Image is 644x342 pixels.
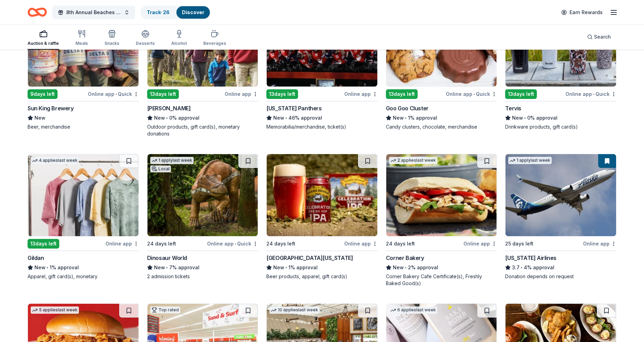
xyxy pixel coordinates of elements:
[28,254,44,262] div: Gildan
[386,4,497,130] a: Image for Goo Goo Cluster2 applieslast week13days leftOnline app•QuickGoo Goo ClusterNew•1% appro...
[266,263,378,272] div: 1% approval
[147,263,258,272] div: 7% approval
[28,263,139,272] div: 1% approval
[386,254,424,262] div: Corner Bakery
[505,4,616,130] a: Image for Tervis5 applieslast week13days leftOnline app•QuickTervisNew•0% approvalDrinkware produ...
[31,306,79,314] div: 5 applies last week
[28,4,47,20] a: Home
[147,89,179,99] div: 13 days left
[266,123,378,130] div: Memorabilia/merchandise, ticket(s)
[47,265,48,270] span: •
[386,273,497,287] div: Corner Bakery Cafe Certificate(s), Freshly Baked Good(s)
[136,41,155,46] div: Desserts
[389,157,437,164] div: 2 applies last week
[28,27,59,50] button: Auction & raffle
[505,89,537,99] div: 13 days left
[273,263,284,272] span: New
[147,154,258,280] a: Image for Dinosaur World1 applylast weekLocal24 days leftOnline app•QuickDinosaur WorldNew•7% app...
[147,123,258,137] div: Outdoor products, gift card(s), monetary donations
[266,154,378,280] a: Image for Sierra Nevada24 days leftOnline app[GEOGRAPHIC_DATA][US_STATE]New•1% approvalBeer produ...
[104,27,119,50] button: Snacks
[557,6,607,19] a: Earn Rewards
[505,240,533,248] div: 25 days left
[147,114,258,122] div: 0% approval
[28,154,139,236] img: Image for Gildan
[267,154,377,236] img: Image for Sierra Nevada
[171,27,187,50] button: Alcohol
[565,90,616,98] div: Online app Quick
[166,265,168,270] span: •
[386,240,415,248] div: 24 days left
[286,265,287,270] span: •
[594,33,611,41] span: Search
[266,104,321,112] div: [US_STATE] Panthers
[386,154,497,287] a: Image for Corner Bakery2 applieslast week24 days leftOnline appCorner BakeryNew•2% approvalCorner...
[508,157,552,164] div: 1 apply last week
[405,265,407,270] span: •
[75,27,88,50] button: Meals
[28,239,59,249] div: 13 days left
[386,154,497,236] img: Image for Corner Bakery
[147,240,176,248] div: 24 days left
[386,263,497,272] div: 2% approval
[166,115,168,121] span: •
[207,239,258,248] div: Online app Quick
[28,273,139,280] div: Apparel, gift card(s), monetary
[171,41,187,46] div: Alcohol
[393,114,404,122] span: New
[505,273,616,280] div: Donation depends on request
[266,89,298,99] div: 13 days left
[386,89,418,99] div: 13 days left
[505,104,521,112] div: Tervis
[105,239,139,248] div: Online app
[52,6,135,19] button: 8th Annual Beaches Tour of Homes
[405,115,407,121] span: •
[150,157,194,164] div: 1 apply last week
[28,41,59,46] div: Auction & raffle
[150,165,171,172] div: Local
[28,89,58,99] div: 9 days left
[150,306,180,313] div: Top rated
[28,123,139,130] div: Beer, merchandise
[266,114,378,122] div: 46% approval
[512,263,520,272] span: 3.7
[104,41,119,46] div: Snacks
[505,123,616,130] div: Drinkware products, gift card(s)
[505,154,616,236] img: Image for Alaska Airlines
[141,6,211,19] button: Track· 26Discover
[28,154,139,280] a: Image for Gildan4 applieslast week13days leftOnline appGildanNew•1% approvalApparel, gift card(s)...
[203,27,226,50] button: Beverages
[386,104,429,112] div: Goo Goo Cluster
[512,114,523,122] span: New
[203,41,226,46] div: Beverages
[147,273,258,280] div: 2 admission tickets
[273,114,284,122] span: New
[235,241,236,247] span: •
[147,254,187,262] div: Dinosaur World
[34,114,45,122] span: New
[473,91,475,97] span: •
[266,273,378,280] div: Beer products, apparel, gift card(s)
[66,8,121,17] span: 8th Annual Beaches Tour of Homes
[393,263,404,272] span: New
[154,114,165,122] span: New
[34,263,45,272] span: New
[266,254,353,262] div: [GEOGRAPHIC_DATA][US_STATE]
[582,30,616,44] button: Search
[115,91,117,97] span: •
[147,154,258,236] img: Image for Dinosaur World
[344,90,378,98] div: Online app
[31,157,79,164] div: 4 applies last week
[136,27,155,50] button: Desserts
[505,254,556,262] div: [US_STATE] Airlines
[28,4,139,130] a: Image for Sun King BreweryLocal9days leftOnline app•QuickSun King BreweryNewBeer, merchandise
[505,263,616,272] div: 4% approval
[269,306,319,314] div: 10 applies last week
[505,154,616,280] a: Image for Alaska Airlines1 applylast week25 days leftOnline app[US_STATE] Airlines3.7•4% approval...
[524,115,526,121] span: •
[182,9,204,15] a: Discover
[446,90,497,98] div: Online app Quick
[154,263,165,272] span: New
[88,90,139,98] div: Online app Quick
[147,4,258,137] a: Image for L.L.Bean1 applylast week13days leftOnline app[PERSON_NAME]New•0% approvalOutdoor produc...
